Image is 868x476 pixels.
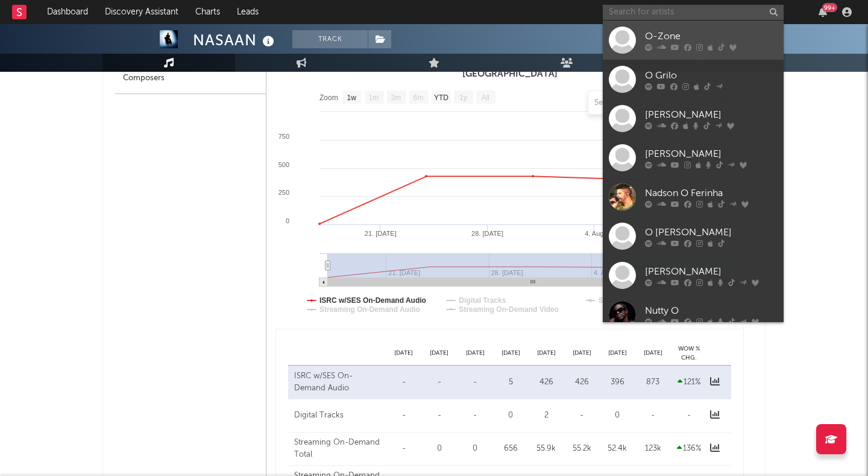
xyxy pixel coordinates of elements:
[635,349,671,358] div: [DATE]
[567,443,597,455] div: 55.2k
[532,443,561,455] div: 55.9k
[603,256,784,295] a: [PERSON_NAME]
[459,296,506,305] text: Digital Tracks
[424,443,454,455] div: 0
[278,161,289,168] text: 500
[424,376,454,389] div: -
[638,410,668,422] div: -
[496,443,526,455] div: 656
[496,376,526,389] div: 5
[294,410,383,422] div: Digital Tracks
[819,7,827,17] button: 99+
[674,443,704,455] div: 136 %
[459,305,559,314] text: Streaming On-Demand Video
[674,376,704,389] div: 121 %
[389,410,418,422] div: -
[567,376,597,389] div: 426
[645,264,778,279] div: [PERSON_NAME]
[588,98,715,108] input: Search by song name or URL
[193,30,277,50] div: NASAAN
[421,349,457,358] div: [DATE]
[365,230,397,237] text: 21. [DATE]
[460,410,489,422] div: -
[603,99,784,138] a: [PERSON_NAME]
[319,296,426,305] text: ISRC w/SES On-Demand Audio
[603,177,784,217] a: Nadson O Ferinha
[115,63,266,94] div: Composers
[319,305,420,314] text: Streaming On-Demand Audio
[638,376,668,389] div: 873
[645,68,778,83] div: O Grilo
[638,443,668,455] div: 123k
[599,296,696,305] text: Streaming On-Demand Total
[600,349,635,358] div: [DATE]
[564,349,600,358] div: [DATE]
[460,443,489,455] div: 0
[822,3,837,12] div: 99 +
[424,410,454,422] div: -
[278,133,289,140] text: 750
[567,410,597,422] div: -
[603,295,784,334] a: Nutty O
[266,67,753,81] h3: [GEOGRAPHIC_DATA]
[457,349,492,358] div: [DATE]
[603,443,632,455] div: 52.4k
[645,107,778,122] div: [PERSON_NAME]
[603,410,632,422] div: 0
[603,217,784,256] a: O [PERSON_NAME]
[645,147,778,161] div: [PERSON_NAME]
[674,410,704,422] div: -
[645,225,778,240] div: O [PERSON_NAME]
[603,376,632,389] div: 396
[645,186,778,200] div: Nadson O Ferinha
[294,437,383,460] div: Streaming On-Demand Total
[389,443,418,455] div: -
[389,376,418,389] div: -
[532,410,561,422] div: 2
[645,303,778,318] div: Nutty O
[585,230,603,237] text: 4. Aug
[532,376,561,389] div: 426
[671,344,707,362] div: WoW % Chg.
[471,230,503,237] text: 28. [DATE]
[292,30,368,48] button: Track
[386,349,421,358] div: [DATE]
[294,370,383,394] div: ISRC w/SES On-Demand Audio
[460,376,489,389] div: -
[603,21,784,60] a: O-Zone
[603,5,784,20] input: Search for artists
[496,410,526,422] div: 0
[278,189,289,196] text: 250
[529,349,564,358] div: [DATE]
[493,349,529,358] div: [DATE]
[603,138,784,177] a: [PERSON_NAME]
[645,29,778,43] div: O-Zone
[286,217,289,224] text: 0
[603,60,784,99] a: O Grilo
